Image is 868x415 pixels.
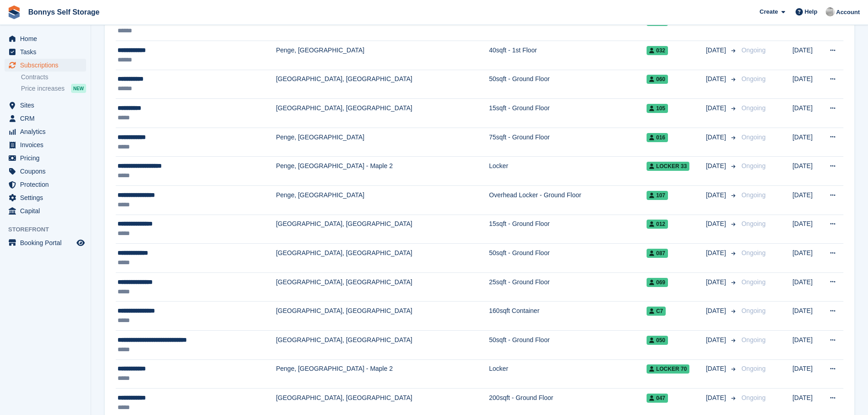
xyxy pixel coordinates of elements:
[741,336,765,343] span: Ongoing
[20,236,75,249] span: Booking Portal
[741,46,765,54] span: Ongoing
[5,205,86,217] a: menu
[647,104,668,113] span: 105
[647,75,668,84] span: 060
[21,84,65,93] span: Price increases
[489,272,647,302] td: 25sqft - Ground Floor
[276,99,489,128] td: [GEOGRAPHIC_DATA], [GEOGRAPHIC_DATA]
[647,162,689,171] span: Locker 33
[741,394,765,401] span: Ongoing
[20,152,75,164] span: Pricing
[25,5,103,20] a: Bonnys Self Storage
[706,103,728,113] span: [DATE]
[489,70,647,99] td: 50sqft - Ground Floor
[706,133,728,142] span: [DATE]
[792,359,822,389] td: [DATE]
[792,12,822,41] td: [DATE]
[741,162,765,169] span: Ongoing
[20,205,75,217] span: Capital
[741,278,765,286] span: Ongoing
[5,165,86,178] a: menu
[5,236,86,249] a: menu
[276,157,489,186] td: Penge, [GEOGRAPHIC_DATA] - Maple 2
[276,70,489,99] td: [GEOGRAPHIC_DATA], [GEOGRAPHIC_DATA]
[706,219,728,229] span: [DATE]
[706,190,728,200] span: [DATE]
[741,365,765,372] span: Ongoing
[489,99,647,128] td: 15sqft - Ground Floor
[792,128,822,157] td: [DATE]
[760,7,778,16] span: Create
[792,70,822,99] td: [DATE]
[826,7,835,16] img: James Bonny
[706,248,728,258] span: [DATE]
[647,364,689,374] span: Locker 70
[792,302,822,331] td: [DATE]
[647,336,668,345] span: 050
[276,244,489,273] td: [GEOGRAPHIC_DATA], [GEOGRAPHIC_DATA]
[276,272,489,302] td: [GEOGRAPHIC_DATA], [GEOGRAPHIC_DATA]
[489,157,647,186] td: Locker
[647,249,668,258] span: 087
[21,73,86,82] a: Contracts
[706,46,728,55] span: [DATE]
[792,186,822,215] td: [DATE]
[489,12,647,41] td: 35sqft - Ground Floor
[489,302,647,331] td: 160sqft Container
[75,237,86,248] a: Preview store
[792,331,822,360] td: [DATE]
[792,41,822,70] td: [DATE]
[8,225,91,234] span: Storefront
[20,46,75,58] span: Tasks
[741,307,765,314] span: Ongoing
[5,191,86,204] a: menu
[792,272,822,302] td: [DATE]
[741,133,765,141] span: Ongoing
[706,393,728,403] span: [DATE]
[20,178,75,191] span: Protection
[276,215,489,244] td: [GEOGRAPHIC_DATA], [GEOGRAPHIC_DATA]
[647,394,668,403] span: 047
[647,133,668,142] span: 016
[489,244,647,273] td: 50sqft - Ground Floor
[20,32,75,45] span: Home
[5,178,86,191] a: menu
[20,191,75,204] span: Settings
[489,215,647,244] td: 15sqft - Ground Floor
[647,46,668,55] span: 032
[20,99,75,112] span: Sites
[706,161,728,171] span: [DATE]
[741,75,765,82] span: Ongoing
[5,46,86,58] a: menu
[706,306,728,316] span: [DATE]
[20,59,75,72] span: Subscriptions
[489,186,647,215] td: Overhead Locker - Ground Floor
[489,128,647,157] td: 75sqft - Ground Floor
[647,191,668,200] span: 107
[5,125,86,138] a: menu
[706,277,728,287] span: [DATE]
[805,7,817,16] span: Help
[276,186,489,215] td: Penge, [GEOGRAPHIC_DATA]
[489,41,647,70] td: 40sqft - 1st Floor
[5,152,86,164] a: menu
[489,359,647,389] td: Locker
[20,165,75,178] span: Coupons
[647,278,668,287] span: 069
[647,307,666,316] span: C7
[489,331,647,360] td: 50sqft - Ground Floor
[741,220,765,227] span: Ongoing
[706,74,728,84] span: [DATE]
[21,83,86,93] a: Price increases NEW
[276,331,489,360] td: [GEOGRAPHIC_DATA], [GEOGRAPHIC_DATA]
[5,32,86,45] a: menu
[792,215,822,244] td: [DATE]
[5,99,86,112] a: menu
[5,138,86,151] a: menu
[276,359,489,389] td: Penge, [GEOGRAPHIC_DATA] - Maple 2
[741,249,765,256] span: Ongoing
[20,112,75,125] span: CRM
[276,128,489,157] td: Penge, [GEOGRAPHIC_DATA]
[71,84,86,93] div: NEW
[836,8,860,17] span: Account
